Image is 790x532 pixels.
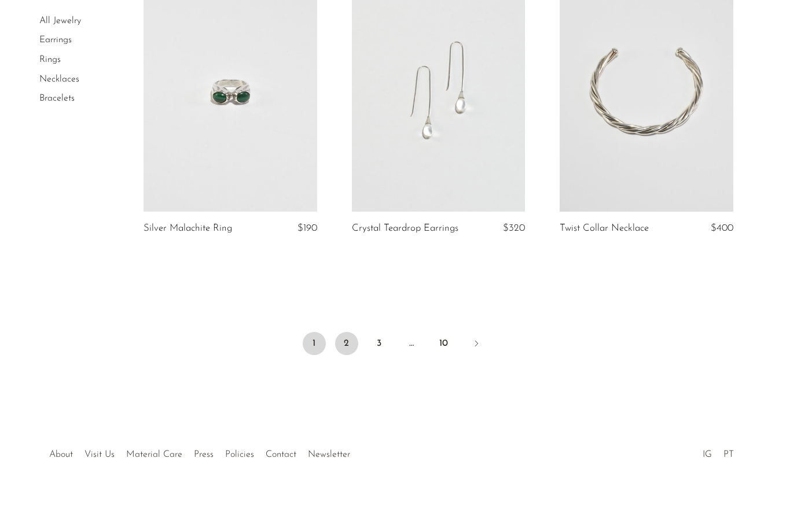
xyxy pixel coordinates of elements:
span: $320 [503,223,525,233]
span: 1 [303,332,326,355]
ul: Social Medias [697,441,740,463]
a: Visit Us [84,450,115,459]
ul: Quick links [43,441,356,463]
a: Silver Malachite Ring [144,223,232,234]
span: … [400,332,423,355]
a: Twist Collar Necklace [560,223,649,234]
a: Policies [225,450,254,459]
a: Next [465,332,488,357]
a: All Jewelry [39,16,81,25]
a: Crystal Teardrop Earrings [352,223,458,234]
span: $190 [297,223,317,233]
a: Necklaces [39,75,79,84]
a: Contact [266,450,296,459]
a: About [49,450,73,459]
span: $400 [711,223,733,233]
a: 2 [335,332,358,355]
a: Press [194,450,214,459]
a: PT [723,450,734,459]
a: IG [703,450,712,459]
a: Bracelets [39,94,75,103]
a: Earrings [39,36,72,45]
a: 3 [368,332,391,355]
a: 10 [432,332,455,355]
a: Material Care [126,450,182,459]
a: Rings [39,55,61,64]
